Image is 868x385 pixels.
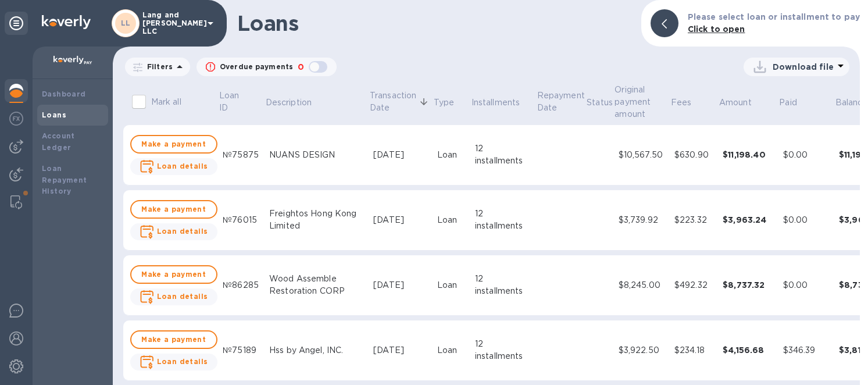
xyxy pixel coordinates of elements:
[783,149,830,161] div: $0.00
[615,84,669,120] span: Original payment amount
[142,62,173,72] p: Filters
[779,97,797,109] p: Paid
[141,202,207,216] span: Make a payment
[773,61,834,73] p: Download file
[157,162,208,170] b: Loan details
[434,97,470,109] span: Type
[269,208,364,232] div: Freightos Hong Kong Limited
[835,97,868,109] p: Balance
[130,265,217,284] button: Make a payment
[130,158,217,175] button: Loan details
[269,344,364,357] div: Hss by Angel, INC.
[266,97,327,109] span: Description
[269,149,364,161] div: NUANS DESIGN
[157,292,208,301] b: Loan details
[688,24,745,34] b: Click to open
[723,279,774,291] div: $8,737.32
[475,142,531,167] div: 12 installments
[130,223,217,240] button: Loan details
[370,90,416,114] p: Transaction Date
[373,214,428,226] div: [DATE]
[688,12,860,22] b: Please select loan or installment to pay
[437,279,466,291] div: Loan
[237,11,632,35] h1: Loans
[437,344,466,357] div: Loan
[42,90,86,98] b: Dashboard
[437,149,466,161] div: Loan
[475,208,531,232] div: 12 installments
[130,135,217,154] button: Make a payment
[475,273,531,297] div: 12 installments
[130,354,217,370] button: Loan details
[298,61,304,73] p: 0
[437,214,466,226] div: Loan
[719,97,767,109] span: Amount
[723,214,774,226] div: $3,963.24
[219,90,248,114] p: Loan ID
[142,11,201,35] p: Lang and [PERSON_NAME] LLC
[373,279,428,291] div: [DATE]
[130,330,217,349] button: Make a payment
[619,344,665,357] div: $3,922.50
[220,62,293,72] p: Overdue payments
[141,268,207,281] span: Make a payment
[373,149,428,161] div: [DATE]
[42,164,87,196] b: Loan Repayment History
[141,333,207,347] span: Make a payment
[42,15,91,29] img: Logo
[671,97,707,109] span: Fees
[9,112,23,126] img: Foreign exchange
[223,279,260,291] div: №86285
[723,344,774,356] div: $4,156.68
[223,344,260,357] div: №75189
[141,137,207,151] span: Make a payment
[434,97,455,109] p: Type
[615,84,653,120] p: Original payment amount
[151,96,181,108] p: Mark all
[5,12,28,35] div: Unpin categories
[266,97,312,109] p: Description
[42,131,75,152] b: Account Ledger
[587,97,613,109] p: Status
[471,97,535,109] span: Installments
[157,227,208,236] b: Loan details
[219,90,263,114] span: Loan ID
[121,19,131,27] b: LL
[619,279,665,291] div: $8,245.00
[783,344,830,357] div: $346.39
[130,288,217,305] button: Loan details
[674,149,713,161] div: $630.90
[471,97,520,109] p: Installments
[373,344,428,357] div: [DATE]
[719,97,752,109] p: Amount
[269,273,364,297] div: Wood Assemble Restoration CORP
[537,90,585,114] p: Repayment Date
[723,149,774,161] div: $11,198.40
[674,279,713,291] div: $492.32
[779,97,812,109] span: Paid
[475,338,531,362] div: 12 installments
[619,214,665,226] div: $3,739.92
[619,149,665,161] div: $10,567.50
[674,214,713,226] div: $223.32
[671,97,692,109] p: Fees
[783,279,830,291] div: $0.00
[223,214,260,226] div: №76015
[130,200,217,219] button: Make a payment
[197,58,337,76] button: Overdue payments0
[783,214,830,226] div: $0.00
[674,344,713,357] div: $234.18
[223,149,260,161] div: №75875
[42,110,66,119] b: Loans
[370,90,431,114] span: Transaction Date
[157,357,208,366] b: Loan details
